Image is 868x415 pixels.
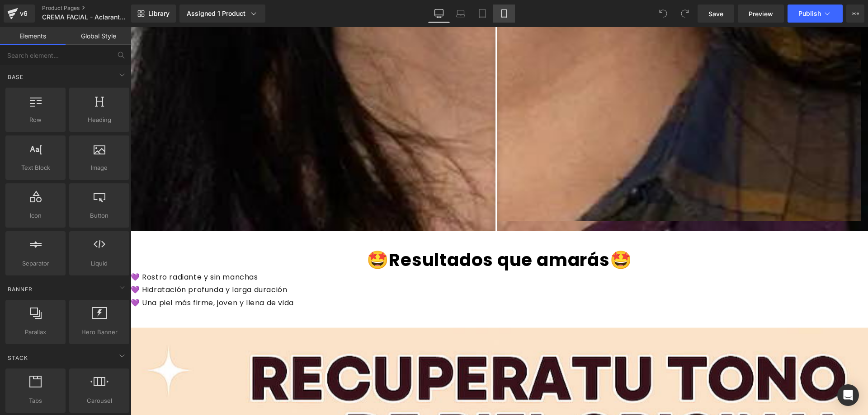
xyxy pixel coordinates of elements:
[72,396,127,406] span: Carousel
[788,5,843,23] button: Publish
[131,5,176,23] a: New Library
[708,9,723,19] span: Save
[654,5,672,23] button: Undo
[8,211,63,220] span: Icon
[749,9,773,19] span: Preview
[493,5,515,23] a: Mobile
[428,5,450,23] a: Desktop
[72,115,127,125] span: Heading
[72,327,127,337] span: Hero Banner
[18,8,29,19] div: v6
[7,285,33,294] span: Banner
[7,354,29,362] span: Stack
[187,9,258,18] div: Assigned 1 Product
[837,384,859,406] div: Open Intercom Messenger
[148,9,170,18] span: Library
[8,396,63,406] span: Tabs
[72,259,127,268] span: Liquid
[846,5,864,23] button: More
[66,27,131,45] a: Global Style
[42,14,129,21] span: CREMA FACIAL - Aclarante de arroz [PERSON_NAME]
[72,163,127,173] span: Image
[8,327,63,337] span: Parallax
[8,259,63,268] span: Separator
[8,163,63,173] span: Text Block
[472,5,493,23] a: Tablet
[7,73,24,81] span: Base
[72,211,127,220] span: Button
[8,115,63,125] span: Row
[450,5,472,23] a: Laptop
[4,5,35,23] a: v6
[236,220,502,245] font: 🤩Resultados que amarás🤩
[676,5,694,23] button: Redo
[42,5,146,12] a: Product Pages
[738,5,784,23] a: Preview
[798,10,821,17] span: Publish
